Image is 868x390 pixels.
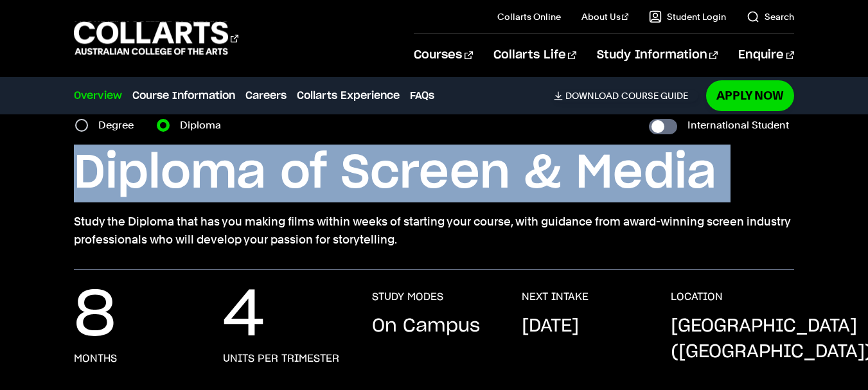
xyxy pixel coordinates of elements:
[372,314,480,339] p: On Campus
[649,10,726,23] a: Student Login
[554,90,698,102] a: DownloadCourse Guide
[706,80,794,111] a: Apply Now
[410,88,434,103] a: FAQs
[74,352,117,365] h3: months
[522,290,589,303] h3: NEXT INTAKE
[738,34,794,76] a: Enquire
[597,34,718,76] a: Study Information
[74,145,794,202] h1: Diploma of Screen & Media
[414,34,472,76] a: Courses
[223,290,265,342] p: 4
[180,116,229,134] label: Diploma
[74,213,794,249] p: Study the Diploma that has you making films within weeks of starting your course, with guidance f...
[245,88,287,103] a: Careers
[671,290,723,303] h3: LOCATION
[132,88,235,103] a: Course Information
[74,88,122,103] a: Overview
[747,10,794,23] a: Search
[565,90,619,102] span: Download
[223,352,339,365] h3: units per trimester
[372,290,443,303] h3: STUDY MODES
[581,10,629,23] a: About Us
[98,116,141,134] label: Degree
[497,10,561,23] a: Collarts Online
[687,116,789,134] label: International Student
[74,290,116,342] p: 8
[493,34,576,76] a: Collarts Life
[297,88,400,103] a: Collarts Experience
[74,20,238,57] div: Go to homepage
[522,314,579,339] p: [DATE]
